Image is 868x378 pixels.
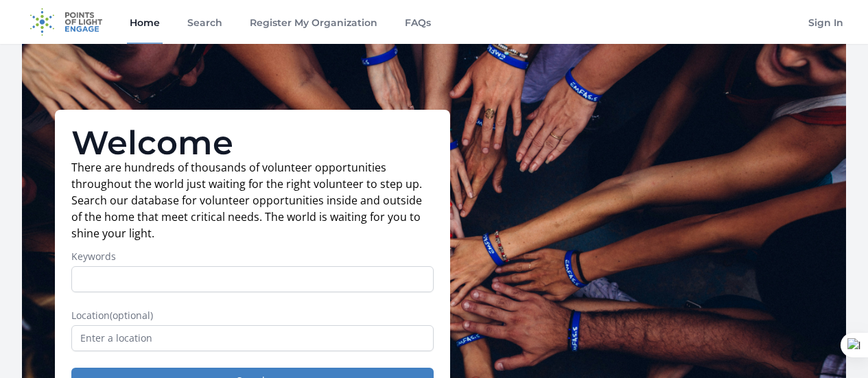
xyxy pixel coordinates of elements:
[71,159,434,241] p: There are hundreds of thousands of volunteer opportunities throughout the world just waiting for ...
[71,250,434,263] label: Keywords
[110,309,153,322] span: (optional)
[71,325,434,351] input: Enter a location
[71,126,434,159] h1: Welcome
[71,309,434,322] label: Location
